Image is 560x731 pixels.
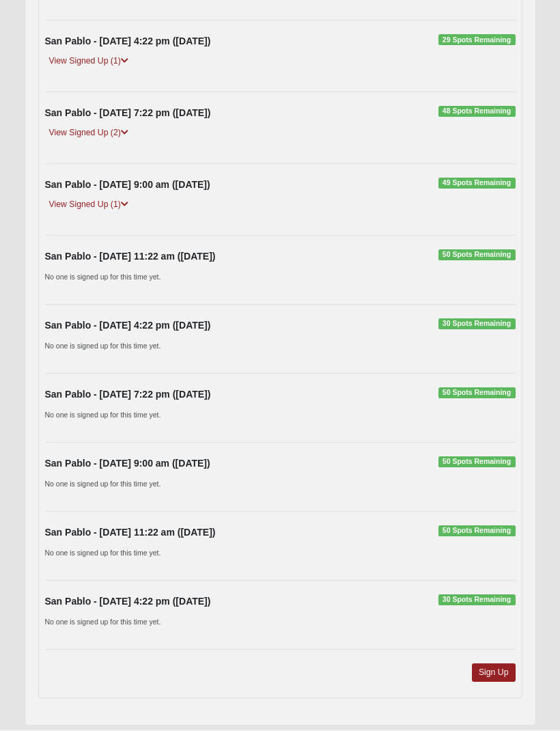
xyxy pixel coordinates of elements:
[438,250,516,261] span: 50 Spots Remaining
[45,458,210,469] strong: San Pablo - [DATE] 9:00 am ([DATE])
[45,411,161,419] small: No one is signed up for this time yet.
[45,180,210,191] strong: San Pablo - [DATE] 9:00 am ([DATE])
[45,126,132,141] a: View Signed Up (2)
[45,108,211,119] strong: San Pablo - [DATE] 7:22 pm ([DATE])
[45,36,211,47] strong: San Pablo - [DATE] 4:22 pm ([DATE])
[438,178,516,189] span: 49 Spots Remaining
[45,527,216,538] strong: San Pablo - [DATE] 11:22 am ([DATE])
[438,595,516,606] span: 30 Spots Remaining
[45,480,161,488] small: No one is signed up for this time yet.
[45,320,211,331] strong: San Pablo - [DATE] 4:22 pm ([DATE])
[438,388,516,399] span: 50 Spots Remaining
[438,107,516,118] span: 48 Spots Remaining
[438,457,516,468] span: 50 Spots Remaining
[45,618,161,626] small: No one is signed up for this time yet.
[45,389,211,400] strong: San Pablo - [DATE] 7:22 pm ([DATE])
[45,549,161,557] small: No one is signed up for this time yet.
[45,251,216,262] strong: San Pablo - [DATE] 11:22 am ([DATE])
[438,35,516,46] span: 29 Spots Remaining
[45,342,161,350] small: No one is signed up for this time yet.
[438,319,516,330] span: 30 Spots Remaining
[438,526,516,537] span: 50 Spots Remaining
[472,664,516,682] a: Sign Up
[45,55,132,69] a: View Signed Up (1)
[45,596,211,607] strong: San Pablo - [DATE] 4:22 pm ([DATE])
[45,198,132,212] a: View Signed Up (1)
[45,273,161,281] small: No one is signed up for this time yet.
